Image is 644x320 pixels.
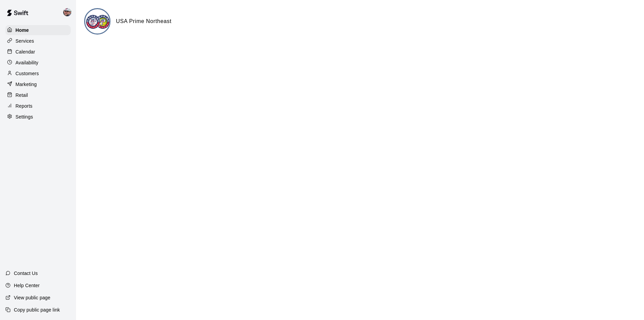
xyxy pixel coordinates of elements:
[16,27,29,34] p: Home
[5,25,71,35] a: Home
[16,70,39,77] p: Customers
[5,79,71,89] a: Marketing
[16,48,35,55] p: Calendar
[5,101,71,111] a: Reports
[5,58,71,68] a: Availability
[16,113,33,120] p: Settings
[5,90,71,100] a: Retail
[14,282,40,289] p: Help Center
[62,5,76,19] div: Alec Silverman
[14,270,38,277] p: Contact Us
[63,8,71,16] img: Alec Silverman
[16,59,39,66] p: Availability
[16,81,37,88] p: Marketing
[5,112,71,122] a: Settings
[16,103,32,109] p: Reports
[14,306,60,313] p: Copy public page link
[85,9,111,35] img: USA Prime Northeast logo
[16,92,28,99] p: Retail
[5,47,71,57] a: Calendar
[14,294,50,301] p: View public page
[116,17,171,26] h6: USA Prime Northeast
[5,68,71,79] a: Customers
[5,36,71,46] a: Services
[16,38,34,44] p: Services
